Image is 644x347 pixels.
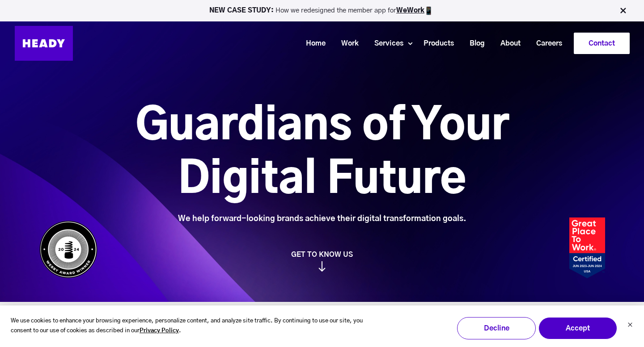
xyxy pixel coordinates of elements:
a: Careers [525,35,567,52]
a: WeWork [396,7,424,14]
a: Blog [458,35,489,52]
img: Heady_2023_Certification_Badge [569,217,605,278]
a: Home [295,35,330,52]
a: Contact [574,33,629,54]
strong: NEW CASE STUDY: [209,7,275,14]
a: About [489,35,525,52]
a: Products [412,35,458,52]
a: Privacy Policy [140,326,179,336]
p: We use cookies to enhance your browsing experience, personalize content, and analyze site traffic... [11,316,376,337]
div: We help forward-looking brands achieve their digital transformation goals. [85,214,559,224]
button: Decline [457,317,536,339]
img: arrow_down [318,261,326,272]
p: How we redesigned the member app for [4,6,640,15]
button: Accept [538,317,617,339]
a: Services [363,35,408,52]
img: Heady_Logo_Web-01 (1) [15,26,73,61]
button: Dismiss cookie banner [627,321,633,330]
a: Work [330,35,363,52]
img: Heady_WebbyAward_Winner-4 [39,221,97,278]
img: app emoji [424,6,433,15]
div: Navigation Menu [82,33,630,54]
h1: Guardians of Your Digital Future [85,100,559,207]
img: Close Bar [619,6,627,15]
a: GET TO KNOW US [35,250,610,272]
